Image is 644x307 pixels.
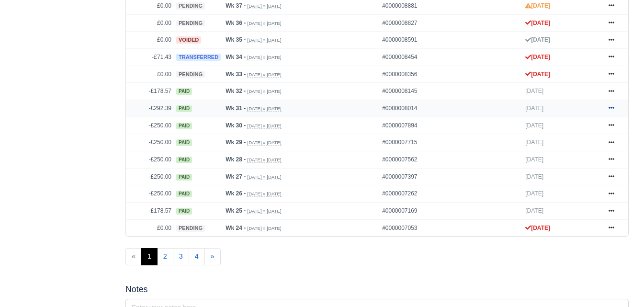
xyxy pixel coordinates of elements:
span: [DATE] [525,190,543,197]
strong: Wk 35 - [226,36,246,43]
small: [DATE] » [DATE] [247,191,281,197]
strong: Wk 37 - [226,2,246,9]
span: [DATE] [525,139,543,146]
td: -£250.00 [126,168,174,185]
td: #0000007262 [380,185,483,203]
td: #0000007715 [380,134,483,151]
td: #0000008356 [380,66,483,83]
span: pending [176,71,205,78]
strong: [DATE] [525,71,550,78]
small: [DATE] » [DATE] [247,208,281,214]
strong: Wk 34 - [226,54,246,60]
span: [DATE] [525,105,543,112]
span: paid [176,139,192,146]
span: transferred [176,54,221,61]
strong: Wk 25 - [226,207,246,214]
small: [DATE] » [DATE] [247,157,281,163]
span: pending [176,2,205,10]
a: 2 [157,248,173,265]
small: [DATE] » [DATE] [247,174,281,180]
td: -£250.00 [126,117,174,134]
td: £0.00 [126,219,174,236]
td: -£178.57 [126,203,174,220]
td: #0000008145 [380,83,483,100]
strong: Wk 36 - [226,20,246,26]
strong: Wk 26 - [226,190,246,197]
span: paid [176,191,192,197]
small: [DATE] » [DATE] [247,89,281,94]
span: [DATE] [525,156,543,163]
td: #0000007562 [380,151,483,169]
span: [DATE] [525,173,543,180]
strong: Wk 24 - [226,225,246,231]
strong: Wk 28 - [226,156,246,163]
td: £0.00 [126,14,174,32]
small: [DATE] » [DATE] [247,140,281,146]
td: -£250.00 [126,151,174,169]
small: [DATE] » [DATE] [247,72,281,78]
span: pending [176,20,205,27]
a: » [204,248,221,265]
td: -£250.00 [126,134,174,151]
td: -£292.39 [126,100,174,117]
td: -£71.43 [126,48,174,66]
td: #0000008454 [380,48,483,66]
span: paid [176,123,192,129]
span: paid [176,157,192,163]
strong: Wk 31 - [226,105,246,112]
span: paid [176,174,192,181]
td: #0000007397 [380,168,483,185]
small: [DATE] » [DATE] [247,3,281,9]
td: #0000007894 [380,117,483,134]
strong: Wk 32 - [226,88,246,94]
strong: Wk 29 - [226,139,246,146]
td: -£178.57 [126,83,174,100]
strong: [DATE] [525,36,550,43]
td: #0000008591 [380,32,483,49]
span: [DATE] [525,207,543,214]
strong: [DATE] [525,2,550,9]
strong: [DATE] [525,20,550,26]
small: [DATE] » [DATE] [247,37,281,43]
small: [DATE] » [DATE] [247,226,281,231]
small: [DATE] » [DATE] [247,106,281,112]
span: 1 [141,248,158,265]
span: [DATE] [525,88,543,94]
small: [DATE] » [DATE] [247,123,281,129]
td: #0000007053 [380,219,483,236]
span: paid [176,208,192,215]
td: #0000008014 [380,100,483,117]
h5: Notes [125,284,629,295]
span: paid [176,105,192,112]
td: #0000008827 [380,14,483,32]
span: voided [176,36,201,44]
strong: Wk 27 - [226,173,246,180]
td: £0.00 [126,66,174,83]
small: [DATE] » [DATE] [247,55,281,60]
span: paid [176,88,192,95]
a: 4 [189,248,205,265]
span: [DATE] [525,122,543,129]
small: [DATE] » [DATE] [247,21,281,26]
iframe: Chat Widget [596,261,644,307]
a: 3 [173,248,189,265]
strong: Wk 30 - [226,122,246,129]
td: £0.00 [126,32,174,49]
strong: Wk 33 - [226,71,246,78]
td: -£250.00 [126,185,174,203]
td: #0000007169 [380,203,483,220]
strong: [DATE] [525,54,550,60]
strong: [DATE] [525,225,550,231]
span: pending [176,225,205,232]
